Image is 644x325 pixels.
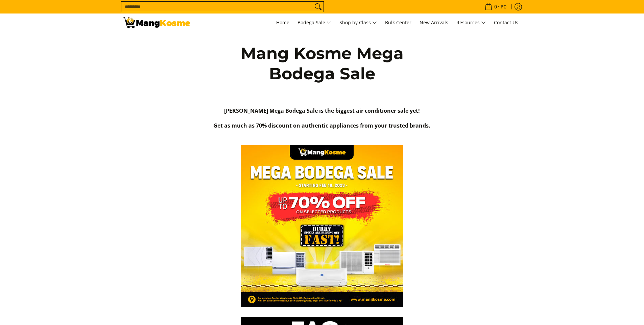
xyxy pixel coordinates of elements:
a: Contact Us [491,13,522,32]
a: Home [273,13,293,32]
img: Mang Kosme Mega Bodega Sale [123,17,190,28]
span: New Arrivals [420,19,448,26]
nav: Main Menu [197,13,522,32]
strong: [PERSON_NAME] Mega Bodega Sale is the biggest air conditioner sale yet! [224,107,420,114]
span: Resources [456,19,486,27]
span: Bulk Center [385,19,411,26]
span: • [483,3,508,10]
a: Resources [453,13,489,32]
strong: Get as much as 70% discount on authentic appliances from your trusted brands. [213,122,430,129]
span: 0 [493,4,498,9]
a: Shop by Class [336,13,380,32]
span: Bodega Sale [297,19,331,27]
span: Contact Us [494,19,518,26]
h1: Mang Kosme Mega Bodega Sale [224,43,420,84]
span: Shop by Class [339,19,377,27]
a: Bulk Center [382,13,415,32]
span: ₱0 [500,4,507,9]
a: Bodega Sale [294,13,335,32]
button: Search [313,2,324,12]
a: New Arrivals [416,13,452,32]
span: Home [276,19,289,26]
